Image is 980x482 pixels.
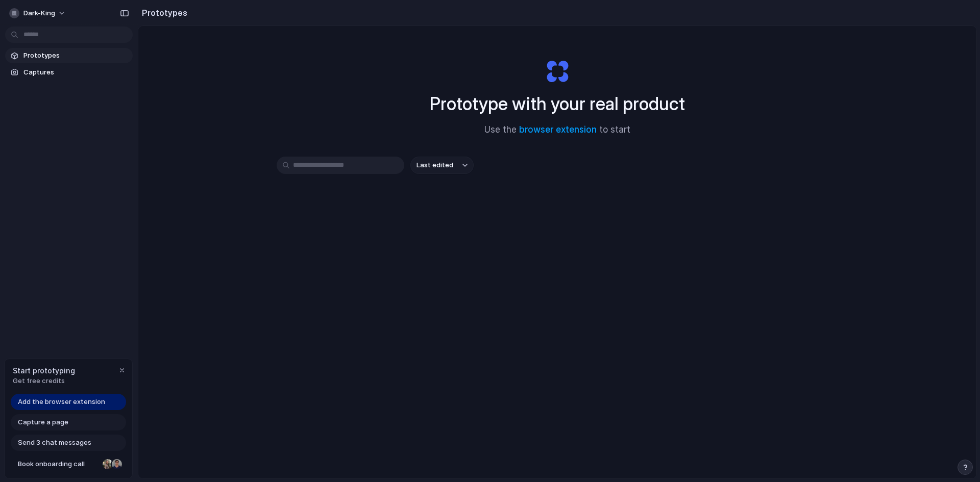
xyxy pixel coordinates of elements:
span: Capture a page [18,417,68,427]
div: Nicole Kubica [102,458,114,470]
a: Captures [5,65,133,80]
span: Send 3 chat messages [18,438,91,448]
span: Get free credits [13,376,75,386]
span: Use the to start [484,123,630,137]
a: browser extension [519,124,597,135]
button: dark-king [5,5,71,21]
button: Last edited [410,157,474,174]
div: Christian Iacullo [111,458,123,470]
h2: Prototypes [138,7,187,19]
span: Captures [23,67,129,78]
span: dark-king [23,8,55,18]
a: Prototypes [5,48,133,63]
span: Start prototyping [13,365,75,376]
a: Book onboarding call [11,456,126,472]
h1: Prototype with your real product [430,90,685,117]
a: Add the browser extension [11,394,126,410]
span: Add the browser extension [18,397,105,407]
span: Book onboarding call [18,459,99,469]
span: Prototypes [23,50,129,61]
span: Last edited [416,160,453,170]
